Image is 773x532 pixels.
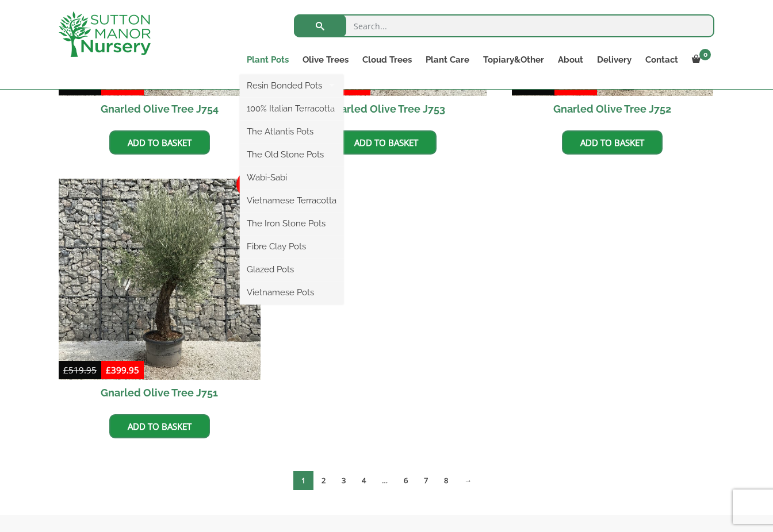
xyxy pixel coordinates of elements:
span: 0 [699,49,711,60]
a: Cloud Trees [355,52,419,68]
a: Sale! Gnarled Olive Tree J751 [59,179,261,406]
a: Page 4 [354,471,374,490]
img: Gnarled Olive Tree J751 [59,179,261,380]
a: Plant Care [419,52,476,68]
bdi: 519.95 [63,364,97,376]
a: The Old Stone Pots [240,146,343,163]
a: Vietnamese Terracotta [240,192,343,209]
a: Add to basket: “Gnarled Olive Tree J752” [562,130,663,155]
span: … [374,471,396,490]
a: Wabi-Sabi [240,169,343,186]
a: Delivery [590,52,638,68]
h2: Gnarled Olive Tree J752 [512,96,714,122]
a: Fibre Clay Pots [240,238,343,255]
a: Page 7 [416,471,436,490]
bdi: 399.95 [106,364,139,376]
a: Page 6 [396,471,416,490]
a: Page 3 [334,471,354,490]
a: Olive Trees [296,52,355,68]
a: Add to basket: “Gnarled Olive Tree J754” [109,130,210,155]
a: Resin Bonded Pots [240,77,343,94]
a: Plant Pots [240,52,296,68]
a: 0 [685,52,714,68]
nav: Product Pagination [59,471,714,495]
a: Page 2 [313,471,334,490]
a: Add to basket: “Gnarled Olive Tree J753” [336,130,437,155]
span: £ [63,364,68,376]
img: logo [59,11,151,57]
a: The Iron Stone Pots [240,215,343,232]
a: About [551,52,590,68]
a: Add to basket: “Gnarled Olive Tree J751” [109,414,210,438]
a: Vietnamese Pots [240,284,343,301]
a: The Atlantis Pots [240,123,343,140]
a: Glazed Pots [240,261,343,278]
a: Contact [638,52,685,68]
a: 100% Italian Terracotta [240,100,343,117]
h2: Gnarled Olive Tree J753 [285,96,487,122]
h2: Gnarled Olive Tree J754 [59,96,261,122]
input: Search... [294,14,714,37]
a: Page 8 [436,471,456,490]
span: Sale! [236,171,264,198]
a: → [456,471,480,490]
a: Topiary&Other [476,52,551,68]
h2: Gnarled Olive Tree J751 [59,380,261,406]
span: £ [106,364,111,376]
span: Page 1 [293,471,313,490]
